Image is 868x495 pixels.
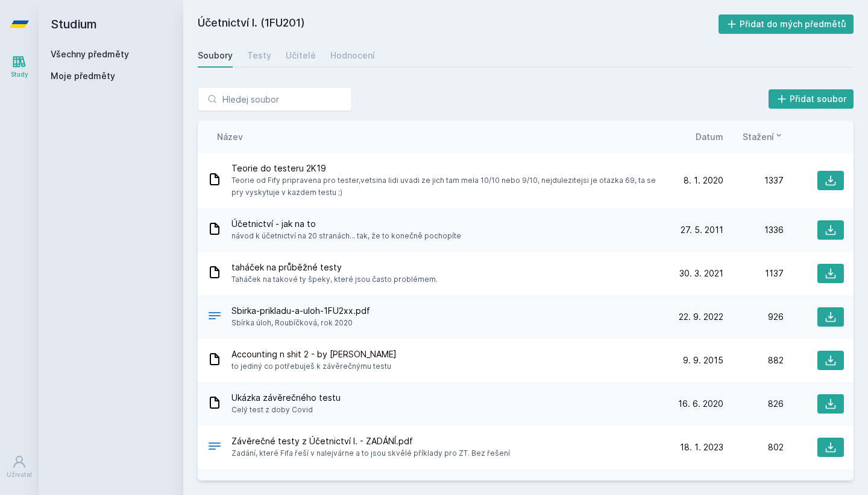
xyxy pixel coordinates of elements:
[198,14,719,34] h2: Účetnictví I. (1FU201)
[769,89,854,109] button: Přidat soubor
[247,49,271,62] div: Testy
[678,398,723,410] span: 16. 6. 2020
[207,439,222,456] div: PDF
[51,49,129,59] a: Všechny předměty
[231,273,438,286] span: Taháček na takové ty špeky, které jsou často problémem.
[723,267,784,279] div: 1137
[286,43,316,68] a: Učitelé
[2,48,36,85] a: Study
[719,14,854,34] button: Přidat do mých předmětů
[11,70,28,79] div: Study
[680,441,723,453] span: 18. 1. 2023
[679,311,723,323] span: 22. 9. 2022
[743,130,784,143] button: Stažení
[330,43,375,68] a: Hodnocení
[683,354,723,366] span: 9. 9. 2015
[231,348,397,360] span: Accounting n shit 2 - by [PERSON_NAME]
[723,441,784,453] div: 802
[231,392,341,404] span: Ukázka závěrečného testu
[286,49,316,62] div: Učitelé
[231,261,438,273] span: taháček na průběžné testy
[723,398,784,410] div: 826
[231,404,341,416] span: Celý test z doby Covid
[723,224,784,236] div: 1336
[231,230,461,242] span: návod k účetnictví na 20 stranách... tak, že to konečně pochopíte
[231,317,370,329] span: Sbírka úloh, Roubíčková, rok 2020
[684,174,723,187] span: 8. 1. 2020
[231,218,461,230] span: Účetnictví - jak na to
[231,435,510,447] span: Závěrečné testy z Účetnictví I. - ZADÁNÍ.pdf
[231,305,370,317] span: Sbirka-prikladu-a-uloh-1FU2xx.pdf
[231,479,658,491] span: Jak účtovat většinu operací v testu (jednoduše)
[7,470,32,479] div: Uživatel
[723,311,784,323] div: 926
[679,267,723,279] span: 30. 3. 2021
[207,308,222,326] div: PDF
[231,360,397,372] span: to jediný co potřebuješ k závěrečnýmu testu
[198,87,352,111] input: Hledej soubor
[743,130,774,143] span: Stažení
[231,174,658,199] span: Teorie od Fify pripravena pro tester,vetsina lidi uvadi ze jich tam mela 10/10 nebo 9/10, nejdule...
[231,447,510,459] span: Zadání, které Fifa řeší v nalejvárne a to jsou skvělé příklady pro ZT. Bez řešení
[217,130,243,143] button: Název
[2,449,36,485] a: Uživatel
[696,130,723,143] button: Datum
[231,162,658,174] span: Teorie do testeru 2K19
[330,49,375,62] div: Hodnocení
[198,49,233,62] div: Soubory
[723,174,784,187] div: 1337
[247,43,271,68] a: Testy
[198,43,233,68] a: Soubory
[51,70,115,82] span: Moje předměty
[681,224,723,236] span: 27. 5. 2011
[723,354,784,366] div: 882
